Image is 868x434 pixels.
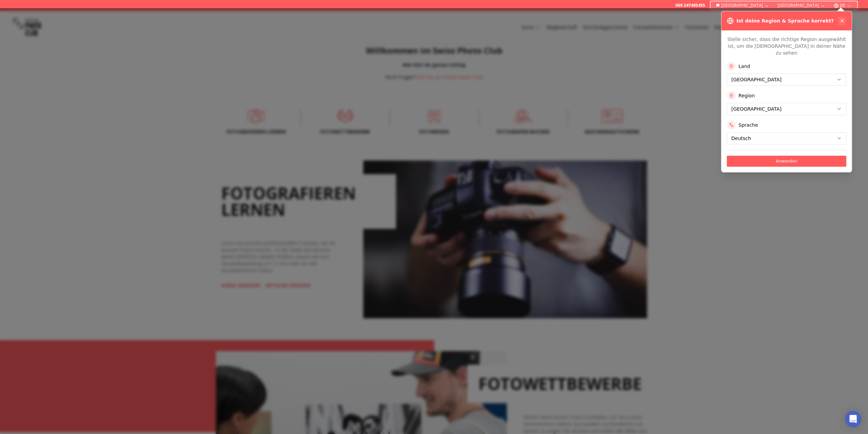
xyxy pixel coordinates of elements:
label: Land [738,63,750,70]
label: Sprache [738,122,758,128]
button: Anwenden [727,156,846,167]
a: 069 247495455 [675,3,705,8]
button: [GEOGRAPHIC_DATA] [713,1,772,10]
p: Stelle sicher, dass die richtige Region ausgewählt ist, um die [DEMOGRAPHIC_DATA] in deiner Nähe ... [727,36,846,56]
div: Open Intercom Messenger [845,411,861,427]
h3: Ist deine Region & Sprache korrekt? [736,17,834,24]
button: DE [831,1,854,10]
label: Region [738,92,755,99]
button: [GEOGRAPHIC_DATA] [775,1,828,10]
